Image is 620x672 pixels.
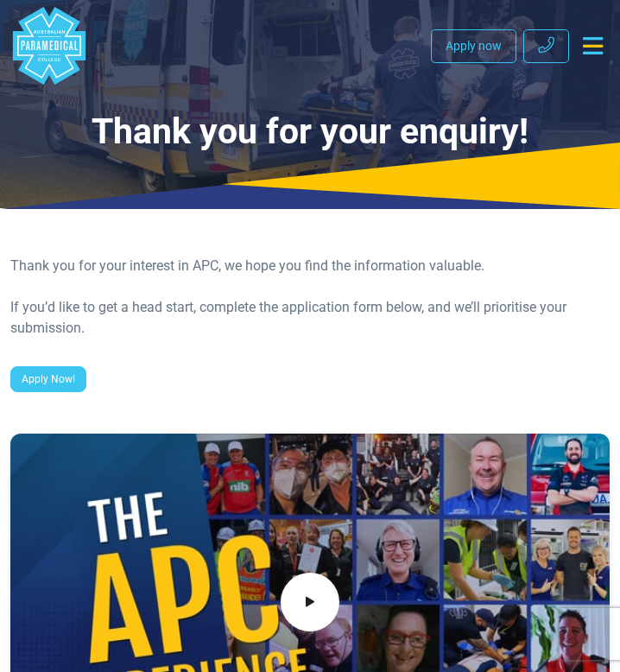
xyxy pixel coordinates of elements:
h1: Thank you for your enquiry! [10,111,610,153]
a: Apply now [431,29,516,63]
button: Toggle navigation [576,30,610,61]
a: Australian Paramedical College [10,7,88,85]
div: Thank you for your interest in APC, we hope you find the information valuable. [10,256,610,276]
div: If you’d like to get a head start, complete the application form below, and we’ll prioritise your... [10,297,610,339]
a: Apply Now! [10,366,86,392]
